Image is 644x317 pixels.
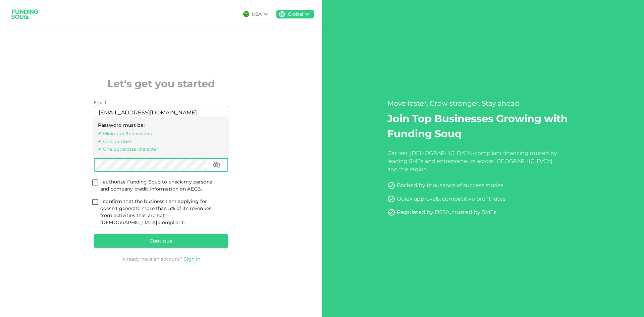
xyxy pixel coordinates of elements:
[90,178,100,188] span: termsConditionsForInvestmentsAccepted
[94,152,115,157] span: Password
[94,106,221,119] input: email
[100,179,214,192] span: I authorize Funding Souq to check my personal and company credit information on AECB.
[397,208,496,216] div: Regulated by DFSA, trusted by SMEs
[94,256,228,262] div: Already have an account?
[103,145,224,152] span: One uppercase character
[103,138,224,145] span: One number
[100,198,223,226] span: I confirm that the business I am applying for doesn’t generate more than 5% of its revenues from ...
[387,149,559,173] div: Get fast, [DEMOGRAPHIC_DATA]-compliant financing trusted by leading SMEs and entrepreneurs across...
[94,158,207,172] input: password
[90,198,100,207] span: shariahTandCAccepted
[184,256,200,262] a: Sign in
[94,76,228,91] h2: Let's get you started
[103,130,224,137] span: Minimum 8 characters
[94,100,106,105] span: Email
[387,98,579,108] div: Move faster. Grow stronger. Stay ahead.
[397,181,503,190] div: Backed by thousands of success stories
[387,111,579,141] h2: Join Top Businesses Growing with Funding Souq
[252,11,262,18] div: KSA
[94,234,228,248] button: Continue
[288,11,303,18] div: Global
[397,195,505,203] div: Quick approvals, competitive profit rates
[98,122,145,128] span: Password must be:
[8,5,42,23] img: logo
[243,11,249,17] img: flag-sa.b9a346574cdc8950dd34b50780441f57.svg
